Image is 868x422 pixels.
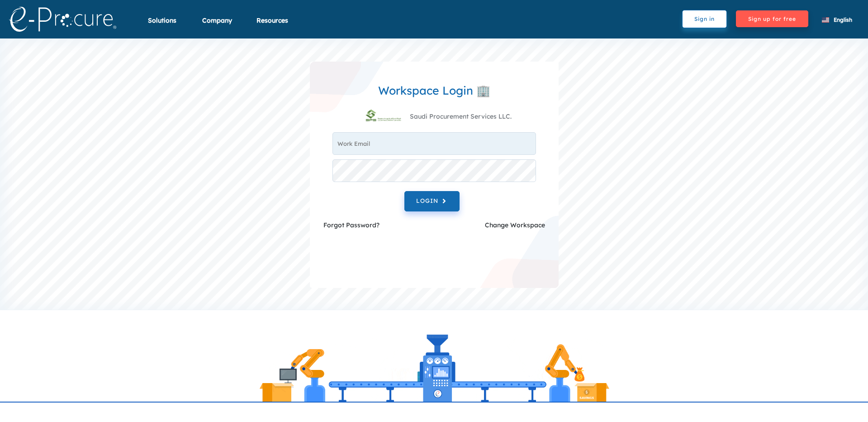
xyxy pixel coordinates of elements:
[834,16,852,23] span: English
[736,10,808,27] span: Sign up for free
[363,108,403,126] img: business Logo
[332,132,536,155] input: Work Email
[682,14,736,23] a: Sign in
[416,196,448,206] span: LOGIN
[202,16,232,36] div: Company
[323,221,379,229] a: Forgot Password?
[323,84,545,97] h3: Workspace Login 🏢
[682,10,727,28] button: Sign in
[404,191,460,211] button: LOGIN
[9,7,116,32] img: logo
[323,101,545,132] div: Saudi Procurement Services LLC.
[485,221,545,230] label: Change Workspace
[148,16,176,36] div: Solutions
[256,16,288,36] div: Resources
[323,221,379,230] label: Forgot Password?
[257,331,612,402] img: Footer Animation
